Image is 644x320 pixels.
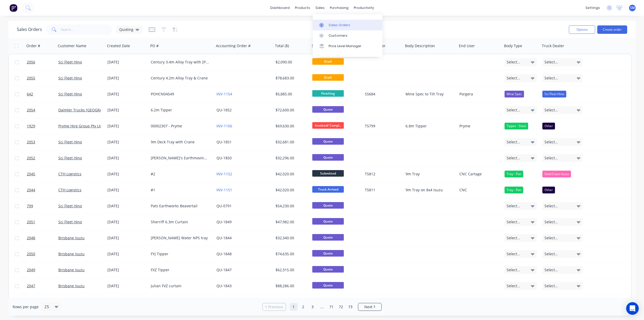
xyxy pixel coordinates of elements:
span: Select... [507,107,520,113]
a: 1929 [27,118,58,134]
span: 2055 [27,75,35,81]
div: Mine Spec [505,91,524,97]
span: Quote [312,282,344,289]
div: sales [313,4,327,12]
span: 2051 [27,219,35,225]
a: QU-1850 [216,155,232,160]
span: Quoting [119,27,133,32]
div: Sherriff 6.3m Curtain [151,219,209,225]
a: Pryme Hire Group Pty Ltd [58,123,103,128]
span: Finishing [312,90,344,97]
span: 1929 [27,123,35,129]
div: FXZ Tipper [151,267,209,273]
div: Pats Earthworks Beavertail [151,203,209,209]
div: Tipper - Steel [505,123,528,129]
a: 2049 [27,262,58,278]
div: [DATE] [107,123,147,129]
div: Julian FVZ curtain [151,283,209,289]
div: [DATE] [107,139,147,145]
div: S5684 [365,91,399,97]
div: $32,681.00 [276,139,307,145]
span: Quote [312,218,344,225]
a: 642 [27,86,58,102]
a: Sci Fleet Hino [58,203,82,208]
a: Previous page [263,304,286,310]
div: $42,020.00 [276,171,307,177]
span: 2044 [27,187,35,193]
div: 6.2m Tipper [151,107,209,113]
a: Sci Fleet Hino [58,59,82,64]
span: 2053 [27,139,35,145]
span: Previous [268,304,283,310]
div: products [292,4,313,12]
div: $2,090.00 [276,59,307,65]
div: $47,982.00 [276,219,307,225]
button: Create order [597,25,627,34]
span: Draft [312,74,344,81]
div: $88,286.00 [276,283,307,289]
div: Mine Spec to Tilt Tray [406,91,453,97]
span: Quote [312,138,344,145]
div: $32,340.00 [276,235,307,241]
div: [DATE] [107,171,147,177]
span: Select... [544,283,558,289]
div: End User [459,43,475,48]
div: $69,630.00 [276,123,307,129]
span: 2047 [27,283,35,289]
a: QU-1847 [216,267,232,272]
span: Select... [544,107,558,113]
div: FYJ Tipper [151,251,209,257]
div: Customers [329,33,347,38]
a: Brisbane Isuzu [58,235,85,240]
span: Select... [544,59,558,65]
span: Select... [544,139,558,145]
button: Options [569,25,595,34]
span: 2050 [27,251,35,257]
div: productivity [351,4,377,12]
div: settings [583,4,603,12]
div: Century 4.2m Alloy Tray & Crane [151,75,209,81]
div: Order # [26,43,40,48]
a: QU-1843 [216,283,232,288]
div: Body Type [504,43,522,48]
div: Tray - Flat [505,171,523,177]
span: Select... [544,203,558,209]
a: 799 [27,198,58,214]
a: Page 3 [309,303,316,311]
span: Rows per page [13,304,39,310]
div: Century 3.4m Alloy Tray with [PERSON_NAME] [151,59,209,65]
span: Select... [507,59,520,65]
div: $42,020.00 [276,187,307,193]
div: CNC Cartage [459,171,498,177]
div: [DATE] [107,219,147,225]
div: Other [542,187,555,193]
a: 2048 [27,230,58,246]
div: T5812 [365,171,399,177]
a: INV-1151 [216,187,232,192]
a: INV-1152 [216,171,232,176]
a: Sci Fleet Hino [58,219,82,224]
a: dashboard [268,4,292,12]
div: [DATE] [107,235,147,241]
a: Page 2 [299,303,307,311]
div: Sci Fleet Hino [542,91,566,97]
span: Select... [507,251,520,257]
a: INV-1106 [216,123,232,128]
span: Select... [544,155,558,161]
a: QU-1844 [216,235,232,240]
span: Truck Arrived [312,186,344,193]
span: Quote [312,202,344,209]
div: Created Date [107,43,130,48]
a: QU-1848 [216,251,232,256]
a: Brisbane Isuzu [58,267,85,272]
a: Sci Fleet Hino [58,91,82,96]
span: 2048 [27,235,35,241]
span: Quote [312,106,344,113]
div: 00002307 - Pryme [151,123,209,129]
span: Select... [544,267,558,273]
span: Invoiced/ Compl... [312,122,344,129]
a: QU-1851 [216,139,232,144]
span: Quote [312,250,344,257]
div: $54,230.00 [276,203,307,209]
div: [PERSON_NAME]'s Earthmoving Tray [151,155,209,161]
